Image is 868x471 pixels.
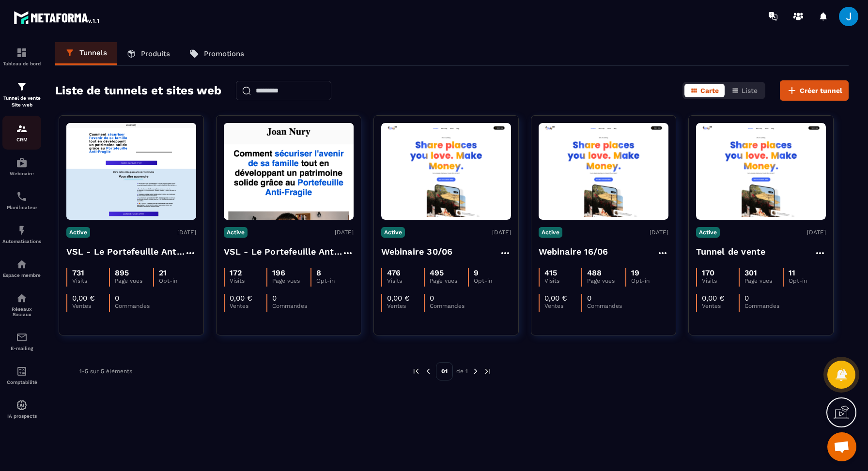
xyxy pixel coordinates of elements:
[16,258,28,270] img: automations
[72,303,109,309] p: Ventes
[72,268,84,277] p: 731
[412,367,420,376] img: prev
[430,268,444,277] p: 495
[55,81,221,100] h2: Liste de tunnels et sites web
[16,191,28,202] img: scheduler
[335,229,354,236] p: [DATE]
[2,116,41,150] a: formationformationCRM
[16,81,28,92] img: formation
[230,268,242,277] p: 172
[631,277,668,284] p: Opt-in
[2,239,41,244] p: Automatisations
[789,277,825,284] p: Opt-in
[117,42,180,65] a: Produits
[483,367,492,376] img: next
[587,294,591,303] p: 0
[2,137,41,142] p: CRM
[430,303,466,309] p: Commandes
[2,324,41,358] a: emailemailE-mailing
[66,227,90,238] p: Active
[702,303,739,309] p: Ventes
[2,285,41,324] a: social-networksocial-networkRéseaux Sociaux
[780,80,849,101] button: Créer tunnel
[381,126,511,217] img: image
[272,303,309,309] p: Commandes
[430,294,434,303] p: 0
[16,225,28,236] img: automations
[16,292,28,304] img: social-network
[16,399,28,411] img: automations
[2,183,41,217] a: schedulerschedulerPlanificateur
[744,277,783,284] p: Page vues
[696,126,826,217] img: image
[16,47,28,59] img: formation
[2,380,41,385] p: Comptabilité
[2,251,41,285] a: automationsautomationsEspace membre
[2,358,41,392] a: accountantaccountantComptabilité
[631,268,639,277] p: 19
[204,49,244,58] p: Promotions
[177,229,196,236] p: [DATE]
[2,273,41,278] p: Espace membre
[224,227,248,238] p: Active
[115,303,152,309] p: Commandes
[16,157,28,168] img: automations
[456,367,468,375] p: de 1
[2,205,41,210] p: Planificateur
[387,294,410,303] p: 0,00 €
[744,268,757,277] p: 301
[2,306,41,317] p: Réseaux Sociaux
[702,268,714,277] p: 170
[230,277,266,284] p: Visits
[587,303,624,309] p: Commandes
[744,303,781,309] p: Commandes
[726,84,763,97] button: Liste
[2,74,41,116] a: formationformationTunnel de vente Site web
[544,294,567,303] p: 0,00 €
[14,9,101,26] img: logo
[539,126,668,217] img: image
[224,245,342,258] h4: VSL - Le Portefeuille Anti-Fragile - ORGANIQUE
[79,48,107,57] p: Tunnels
[2,171,41,176] p: Webinaire
[696,227,720,238] p: Active
[807,229,826,236] p: [DATE]
[16,332,28,343] img: email
[539,227,562,238] p: Active
[2,40,41,74] a: formationformationTableau de bord
[115,268,129,277] p: 895
[72,277,109,284] p: Visits
[230,294,252,303] p: 0,00 €
[702,294,725,303] p: 0,00 €
[2,61,41,66] p: Tableau de bord
[492,229,511,236] p: [DATE]
[224,123,354,220] img: image
[789,268,795,277] p: 11
[2,413,41,419] p: IA prospects
[230,303,266,309] p: Ventes
[55,42,117,65] a: Tunnels
[700,87,719,94] span: Carte
[272,268,285,277] p: 196
[471,367,480,376] img: next
[115,294,119,303] p: 0
[544,268,557,277] p: 415
[544,277,581,284] p: Visits
[115,277,153,284] p: Page vues
[79,368,132,375] p: 1-5 sur 5 éléments
[141,49,170,58] p: Produits
[2,95,41,108] p: Tunnel de vente Site web
[387,277,424,284] p: Visits
[424,367,433,376] img: prev
[684,84,725,97] button: Carte
[474,268,479,277] p: 9
[316,277,353,284] p: Opt-in
[539,245,608,258] h4: Webinaire 16/06
[2,150,41,183] a: automationsautomationsWebinaire
[702,277,739,284] p: Visits
[436,362,453,380] p: 01
[742,87,758,94] span: Liste
[16,365,28,377] img: accountant
[744,294,749,303] p: 0
[827,432,856,461] a: Ouvrir le chat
